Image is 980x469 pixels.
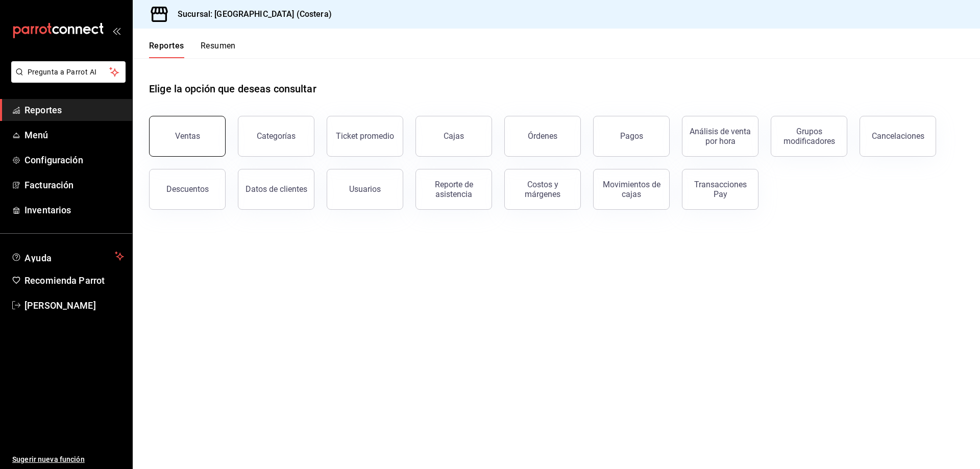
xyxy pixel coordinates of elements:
[112,27,120,35] button: open_drawer_menu
[336,131,394,141] div: Ticket promedio
[872,131,924,141] div: Cancelaciones
[600,180,663,199] div: Movimientos de cajas
[24,203,124,217] span: Inventarios
[149,116,226,157] button: Ventas
[175,131,200,141] div: Ventas
[149,41,184,58] button: Reportes
[24,250,111,262] span: Ayuda
[422,180,485,199] div: Reporte de asistencia
[201,41,236,58] button: Resumen
[771,116,847,157] button: Grupos modificadores
[504,116,581,157] button: Órdenes
[444,130,464,142] div: Cajas
[689,127,752,146] div: Análisis de venta por hora
[689,180,752,199] div: Transacciones Pay
[24,103,124,117] span: Reportes
[149,41,236,58] div: navigation tabs
[327,116,403,157] button: Ticket promedio
[149,169,226,210] button: Descuentos
[257,131,296,141] div: Categorías
[24,178,124,192] span: Facturación
[11,61,126,83] button: Pregunta a Parrot AI
[620,131,643,141] div: Pagos
[327,169,403,210] button: Usuarios
[528,131,557,141] div: Órdenes
[415,169,492,210] button: Reporte de asistencia
[166,184,209,194] div: Descuentos
[415,116,492,157] a: Cajas
[349,184,381,194] div: Usuarios
[24,274,124,287] span: Recomienda Parrot
[12,454,124,465] span: Sugerir nueva función
[238,116,314,157] button: Categorías
[24,299,124,312] span: [PERSON_NAME]
[28,67,110,78] span: Pregunta a Parrot AI
[682,169,758,210] button: Transacciones Pay
[777,127,841,146] div: Grupos modificadores
[860,116,936,157] button: Cancelaciones
[7,74,126,85] a: Pregunta a Parrot AI
[682,116,758,157] button: Análisis de venta por hora
[593,169,670,210] button: Movimientos de cajas
[511,180,574,199] div: Costos y márgenes
[24,128,124,142] span: Menú
[246,184,307,194] div: Datos de clientes
[238,169,314,210] button: Datos de clientes
[169,8,332,20] h3: Sucursal: [GEOGRAPHIC_DATA] (Costera)
[593,116,670,157] button: Pagos
[504,169,581,210] button: Costos y márgenes
[24,153,124,167] span: Configuración
[149,81,316,96] h1: Elige la opción que deseas consultar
